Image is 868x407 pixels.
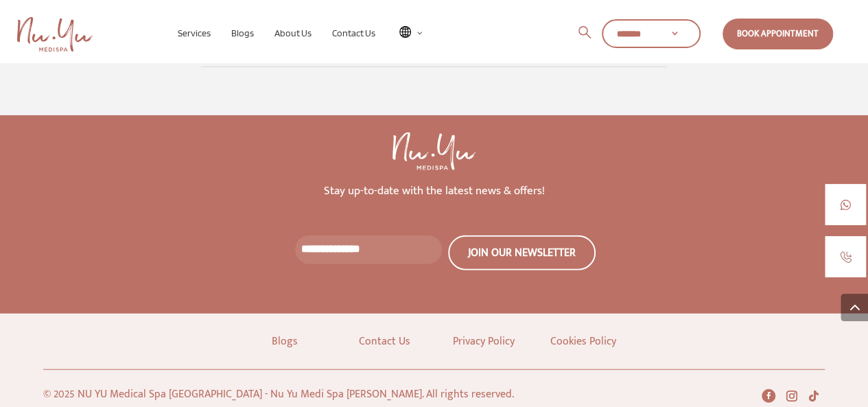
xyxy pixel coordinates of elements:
[453,332,515,351] a: Privacy Policy
[392,132,476,170] img: nuyu logo white
[246,332,325,351] p: Blogs
[840,251,852,263] img: call-1.jpg
[723,19,833,49] a: Book Appointment
[448,235,596,270] button: JOIN OUR NEWSLETTER
[178,27,211,38] span: Services
[322,28,386,38] a: Contact Us
[781,385,803,407] a: Follow on Instagram
[43,385,618,404] div: © 2025 NU YU Medical Spa [GEOGRAPHIC_DATA] - Nu Yu Medi Spa [PERSON_NAME]. All rights reserved.
[231,27,254,38] span: Blogs
[550,332,616,351] a: Cookies Policy
[803,385,825,407] a: Follow on TikTok
[17,17,92,51] img: Nu Yu Medispa Home
[762,389,775,403] a: Follow on Facebook
[221,28,264,38] a: Blogs
[332,27,375,38] span: Contact Us
[17,17,92,51] a: Nu Yu MediSpa
[345,332,424,352] p: Contact Us
[274,27,312,38] span: About Us
[43,182,825,200] p: Stay up-to-date with the latest news & offers!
